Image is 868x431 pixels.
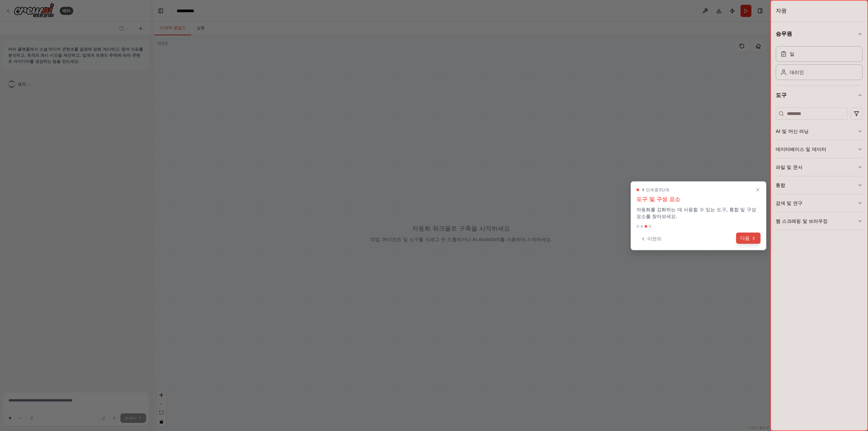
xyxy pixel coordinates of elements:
[636,233,666,244] button: 이전의
[754,186,762,194] button: 연습문제 닫기
[658,188,661,192] font: 3
[636,207,756,219] font: 자동화를 강화하는 데 사용할 수 있는 도구, 통합 및 구성 요소를 찾아보세요.
[661,188,670,192] font: 단계
[654,188,658,192] font: 중
[740,235,750,241] font: 다음
[636,196,680,202] font: 도구 및 구성 요소
[736,233,761,244] button: 다음
[647,236,662,241] font: 이전의
[642,188,654,192] font: 4 단계
[156,6,165,16] button: 왼쪽 사이드바 숨기기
